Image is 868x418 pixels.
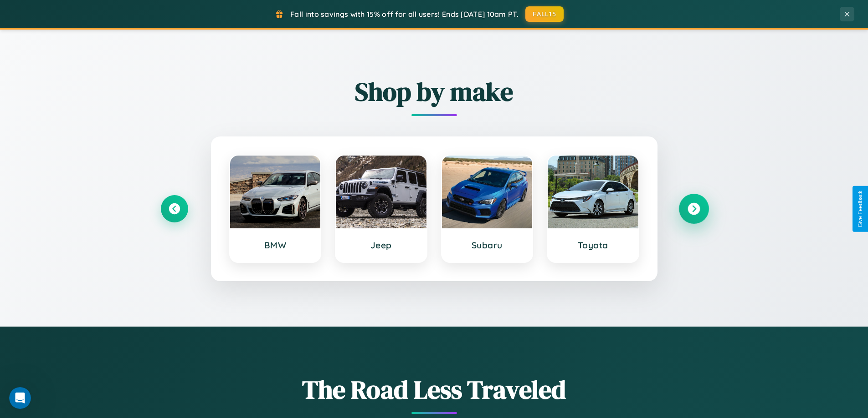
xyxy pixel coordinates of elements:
[345,240,417,251] h3: Jeep
[451,240,524,251] h3: Subaru
[857,191,863,227] div: Give Feedback
[525,6,564,22] button: FALL15
[557,240,629,251] h3: Toyota
[290,10,519,19] span: Fall into savings with 15% off for all users! Ends [DATE] 10am PT.
[239,240,312,251] h3: BMW
[161,74,708,109] h2: Shop by make
[161,372,708,407] h1: The Road Less Traveled
[9,387,31,409] iframe: Intercom live chat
